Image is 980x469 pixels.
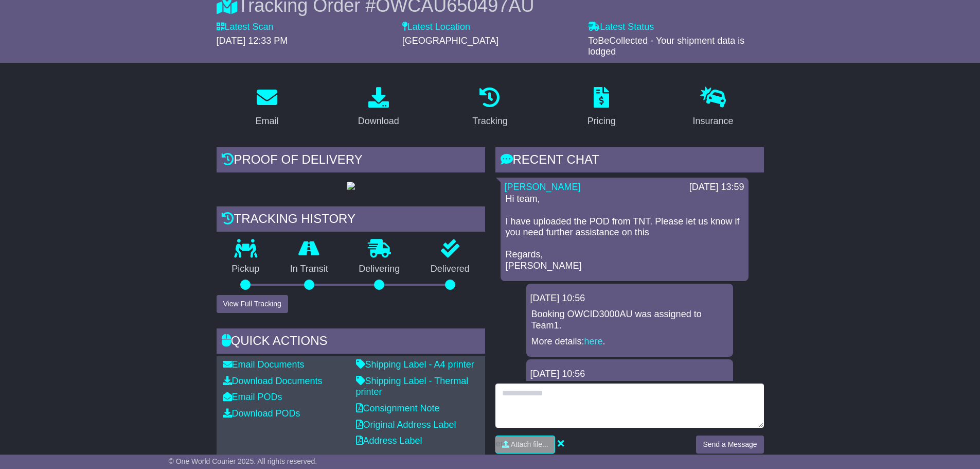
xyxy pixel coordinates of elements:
[255,114,278,128] div: Email
[693,114,734,128] div: Insurance
[217,295,288,313] button: View Full Tracking
[587,114,616,128] div: Pricing
[466,83,514,132] a: Tracking
[472,114,507,128] div: Tracking
[217,206,485,234] div: Tracking history
[402,36,498,46] span: [GEOGRAPHIC_DATA]
[356,436,422,446] a: Address Label
[588,36,744,57] span: ToBeCollected - Your shipment data is lodged
[223,376,323,386] a: Download Documents
[356,420,456,430] a: Original Address Label
[530,293,729,304] div: [DATE] 10:56
[495,147,764,175] div: RECENT CHAT
[347,182,355,190] img: GetPodImage
[217,36,288,46] span: [DATE] 12:33 PM
[275,264,344,275] p: In Transit
[223,408,300,419] a: Download PODs
[588,22,654,33] label: Latest Status
[581,83,622,132] a: Pricing
[217,264,275,275] p: Pickup
[530,369,729,380] div: [DATE] 10:56
[248,83,285,132] a: Email
[505,182,581,192] a: [PERSON_NAME]
[223,359,305,370] a: Email Documents
[344,264,416,275] p: Delivering
[584,336,603,346] a: here
[356,376,469,397] a: Shipping Label - Thermal printer
[358,114,399,128] div: Download
[531,336,728,348] p: More details: .
[217,328,485,356] div: Quick Actions
[506,194,743,271] p: Hi team, I have uploaded the POD from TNT. Please let us know if you need further assistance on t...
[217,147,485,175] div: Proof of Delivery
[415,264,485,275] p: Delivered
[169,457,317,465] span: © One World Courier 2025. All rights reserved.
[402,22,470,33] label: Latest Location
[689,182,744,193] div: [DATE] 13:59
[223,392,282,402] a: Email PODs
[356,403,440,413] a: Consignment Note
[696,436,763,454] button: Send a Message
[686,83,740,132] a: Insurance
[356,359,474,370] a: Shipping Label - A4 printer
[217,22,274,33] label: Latest Scan
[531,309,728,331] p: Booking OWCID3000AU was assigned to Team1.
[351,83,406,132] a: Download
